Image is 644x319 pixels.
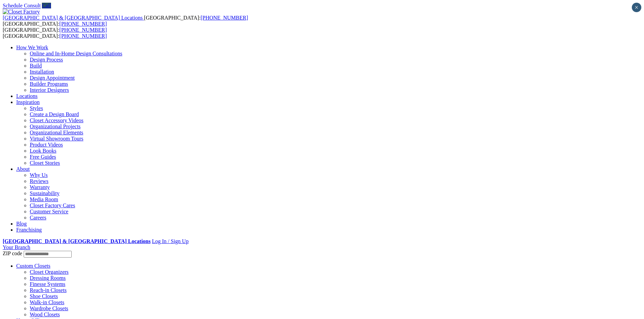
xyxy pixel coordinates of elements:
a: Warranty [30,184,50,190]
a: Design Appointment [30,75,75,81]
a: Careers [30,215,46,220]
a: Franchising [16,227,42,233]
a: Customer Service [30,209,68,214]
a: [PHONE_NUMBER] [59,33,107,39]
a: Virtual Showroom Tours [30,136,84,141]
a: Log In / Sign Up [152,238,188,244]
a: Organizational Projects [30,124,80,129]
a: How We Work [16,45,48,50]
a: Blog [16,221,27,227]
a: Online and In-Home Design Consultations [30,51,122,56]
a: Closet Factory Cares [30,203,75,208]
a: Look Books [30,148,56,154]
a: Build [30,63,42,69]
a: Schedule Consult [3,3,41,8]
a: Installation [30,69,54,75]
a: Builder Programs [30,81,68,87]
a: Call [42,3,51,8]
a: Locations [16,93,38,99]
a: Reach-in Closets [30,287,67,293]
a: Sustainability [30,190,59,196]
a: Custom Closets [16,263,50,269]
button: Close [632,3,641,12]
input: Enter your Zip code [24,251,72,258]
span: ZIP code [3,250,22,256]
a: Finesse Systems [30,281,65,287]
a: Why Us [30,172,48,178]
a: Walk-in Closets [30,299,64,305]
a: Your Branch [3,244,30,250]
a: Closet Stories [30,160,60,166]
a: About [16,166,30,172]
img: Closet Factory [3,9,40,15]
a: Wardrobe Closets [30,305,68,311]
a: [GEOGRAPHIC_DATA] & [GEOGRAPHIC_DATA] Locations [3,15,144,21]
a: Product Videos [30,142,63,148]
a: [PHONE_NUMBER] [59,21,107,27]
a: Inspiration [16,99,40,105]
a: Reviews [30,178,48,184]
a: Create a Design Board [30,111,79,117]
span: [GEOGRAPHIC_DATA]: [GEOGRAPHIC_DATA]: [3,27,107,39]
a: Design Process [30,57,63,62]
a: Shoe Closets [30,293,58,299]
a: Wood Closets [30,312,60,317]
a: Closet Organizers [30,269,69,275]
a: [GEOGRAPHIC_DATA] & [GEOGRAPHIC_DATA] Locations [3,238,150,244]
span: [GEOGRAPHIC_DATA] & [GEOGRAPHIC_DATA] Locations [3,15,143,21]
a: Free Guides [30,154,56,160]
a: Organizational Elements [30,130,83,135]
a: Closet Accessory Videos [30,117,84,123]
a: Dressing Rooms [30,275,66,281]
a: Interior Designers [30,87,69,93]
a: [PHONE_NUMBER] [200,15,248,21]
a: Media Room [30,196,58,202]
a: Styles [30,105,43,111]
a: [PHONE_NUMBER] [59,27,107,33]
span: [GEOGRAPHIC_DATA]: [GEOGRAPHIC_DATA]: [3,15,248,27]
